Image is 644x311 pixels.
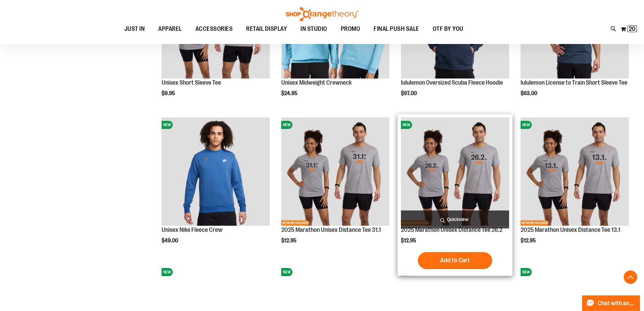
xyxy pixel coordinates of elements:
[281,117,389,226] img: 2025 Marathon Unisex Distance Tee 31.1
[521,268,532,276] span: NEW
[401,117,509,227] a: 2025 Marathon Unisex Distance Tee 26.2NEWNETWORK EXCLUSIVE
[624,270,637,284] button: Back To Top
[281,238,297,244] span: $12.95
[162,238,179,244] span: $49.00
[281,121,292,129] span: NEW
[158,114,273,261] div: product
[281,79,352,86] a: Unisex Midweight Crewneck
[401,238,417,244] span: $12.95
[281,226,381,233] a: 2025 Marathon Unisex Distance Tee 31.1
[246,21,287,37] span: RETAIL DISPLAY
[521,220,549,226] span: NETWORK EXCLUSIVE
[374,21,419,37] span: FINAL PUSH SALE
[401,79,503,86] a: lululemon Oversized Scuba Fleece Hoodie
[401,210,509,228] a: Quickview
[521,117,629,227] a: 2025 Marathon Unisex Distance Tee 13.1NEWNETWORK EXCLUSIVE
[124,21,145,37] span: JUST IN
[521,117,629,226] img: 2025 Marathon Unisex Distance Tee 13.1
[401,90,418,96] span: $97.00
[281,220,309,226] span: NETWORK EXCLUSIVE
[582,295,640,311] button: Chat with an Expert
[401,226,502,233] a: 2025 Marathon Unisex Distance Tee 26.2
[162,268,173,276] span: NEW
[341,21,360,37] span: PROMO
[162,121,173,129] span: NEW
[162,226,222,233] a: Unisex Nike Fleece Crew
[301,21,327,37] span: IN STUDIO
[521,238,537,244] span: $12.95
[401,117,509,226] img: 2025 Marathon Unisex Distance Tee 26.2
[629,25,636,32] span: 20
[521,121,532,129] span: NEW
[162,117,270,227] a: Unisex Nike Fleece CrewNEW
[162,117,270,226] img: Unisex Nike Fleece Crew
[521,79,627,86] a: lululemon License to Train Short Sleeve Tee
[281,117,389,227] a: 2025 Marathon Unisex Distance Tee 31.1NEWNETWORK EXCLUSIVE
[285,7,359,21] img: Shop Orangetheory
[433,21,463,37] span: OTF BY YOU
[278,114,393,261] div: product
[281,268,292,276] span: NEW
[281,90,299,96] span: $24.95
[162,90,176,96] span: $9.95
[521,90,538,96] span: $63.00
[195,21,233,37] span: ACCESSORIES
[162,79,221,86] a: Unisex Short Sleeve Tee
[418,252,492,269] button: Add to Cart
[517,114,632,261] div: product
[401,121,412,129] span: NEW
[440,257,470,264] span: Add to Cart
[398,114,512,276] div: product
[598,300,636,307] span: Chat with an Expert
[158,21,182,37] span: APPAREL
[521,226,620,233] a: 2025 Marathon Unisex Distance Tee 13.1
